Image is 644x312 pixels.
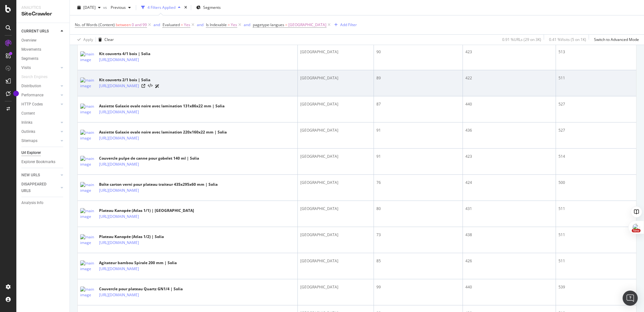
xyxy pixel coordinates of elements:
[132,20,147,29] span: 0 and 99
[147,5,175,10] div: 4 Filters Applied
[21,37,36,44] div: Overview
[80,286,96,298] img: main image
[21,92,59,99] a: Performance
[21,28,59,35] a: CURRENT URLS
[203,5,221,10] span: Segments
[21,92,43,99] div: Performance
[21,172,40,179] div: NEW URLS
[99,187,139,194] a: [URL][DOMAIN_NAME]
[21,128,35,135] div: Outlinks
[558,154,634,159] div: 514
[99,83,139,89] a: [URL][DOMAIN_NAME]
[99,260,177,266] div: Agitateur bambou Spirale 200 mm | Solia
[21,181,53,194] div: DISAPPEARED URLS
[21,110,65,117] a: Content
[376,180,460,185] div: 76
[21,10,64,18] div: SiteCrawler
[21,65,59,71] a: Visits
[465,180,553,185] div: 424
[376,49,460,55] div: 90
[99,292,139,298] a: [URL][DOMAIN_NAME]
[21,200,43,206] div: Analysis Info
[465,206,553,212] div: 431
[33,37,48,41] div: Domaine
[558,232,634,238] div: 511
[300,232,371,238] div: [GEOGRAPHIC_DATA]
[465,128,553,133] div: 436
[21,101,43,108] div: HTTP Codes
[99,213,139,220] a: [URL][DOMAIN_NAME]
[99,109,139,115] a: [URL][DOMAIN_NAME]
[300,49,371,55] div: [GEOGRAPHIC_DATA]
[558,180,634,185] div: 500
[96,35,114,45] button: Clear
[21,119,32,126] div: Inlinks
[623,291,638,306] div: Open Intercom Messenger
[465,258,553,264] div: 426
[285,22,287,27] span: =
[99,135,139,141] a: [URL][DOMAIN_NAME]
[26,37,31,42] img: tab_domain_overview_orange.svg
[465,101,553,107] div: 440
[21,37,65,44] a: Overview
[21,150,41,156] div: Url Explorer
[99,286,183,292] div: Couvercle pour plateau Quartz GN1/4 | Solia
[21,138,59,144] a: Sitemaps
[21,128,59,135] a: Outlinks
[340,22,357,27] div: Add Filter
[376,206,460,212] div: 80
[80,51,96,63] img: main image
[183,4,188,11] div: times
[99,129,227,135] div: Assiette Galaxie ovale noire avec lamination 220x160x22 mm | Solia
[591,35,639,45] button: Switch to Advanced Mode
[99,182,218,187] div: Boîte carton verni pour plateau traiteur 435x295x60 mm | Solia
[21,200,65,206] a: Analysis Info
[300,128,371,133] div: [GEOGRAPHIC_DATA]
[376,284,460,290] div: 99
[332,21,357,29] button: Add Filter
[21,181,59,194] a: DISAPPEARED URLS
[108,3,133,13] button: Previous
[21,159,55,165] div: Explorer Bookmarks
[139,3,183,13] button: 4 Filters Applied
[465,232,553,238] div: 438
[99,266,139,272] a: [URL][DOMAIN_NAME]
[155,83,159,89] a: AI Url Details
[108,5,126,10] span: Previous
[231,20,237,29] span: Yes
[376,128,460,133] div: 91
[465,49,553,55] div: 423
[244,22,250,27] div: and
[376,75,460,81] div: 89
[83,37,93,42] div: Apply
[21,74,54,80] a: Search Engines
[194,3,223,13] button: Segments
[80,104,96,115] img: main image
[21,138,37,144] div: Sitemaps
[103,5,108,10] span: vs
[21,150,65,156] a: Url Explorer
[13,91,19,96] div: Tooltip anchor
[197,22,203,27] div: and
[163,22,180,27] span: Evaluated
[99,51,159,57] div: Kit couverts 4/1 bois | Solia
[21,46,41,53] div: Movements
[376,232,460,238] div: 73
[558,284,634,290] div: 539
[502,37,541,42] div: 0.91 % URLs ( 29 on 3K )
[376,154,460,159] div: 91
[300,180,371,185] div: [GEOGRAPHIC_DATA]
[549,37,586,42] div: 0.41 % Visits ( 5 on 1K )
[80,182,96,193] img: main image
[376,258,460,264] div: 85
[21,65,31,71] div: Visits
[594,37,639,42] div: Switch to Advanced Mode
[300,258,371,264] div: [GEOGRAPHIC_DATA]
[181,22,183,27] span: =
[558,206,634,212] div: 511
[99,161,139,167] a: [URL][DOMAIN_NAME]
[465,154,553,159] div: 423
[465,75,553,81] div: 422
[80,260,96,272] img: main image
[80,234,96,246] img: main image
